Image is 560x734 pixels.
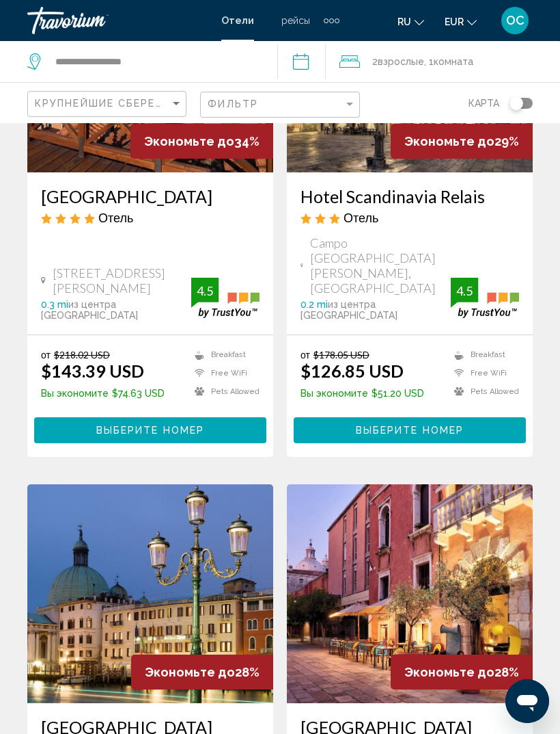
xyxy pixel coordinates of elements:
[144,134,234,148] span: Экономьте до
[294,421,526,436] a: Выберите номер
[313,349,369,361] del: $178.05 USD
[53,265,191,296] span: [STREET_ADDRESS][PERSON_NAME]
[300,299,397,321] span: из центра [GEOGRAPHIC_DATA]
[404,134,494,148] span: Экономьте до
[445,16,464,27] span: EUR
[34,421,266,436] a: Выберите номер
[451,278,519,318] img: trustyou-badge.svg
[188,386,260,397] li: Pets Allowed
[300,388,368,399] span: Вы экономите
[188,367,260,379] li: Free WiFi
[300,361,404,381] ins: $126.85 USD
[310,235,451,296] span: Campo [GEOGRAPHIC_DATA][PERSON_NAME], [GEOGRAPHIC_DATA]
[130,124,273,159] div: 34%
[191,283,219,299] div: 4.5
[34,417,266,443] button: Выберите номер
[41,210,260,225] div: 4 star Hotel
[397,12,424,31] button: Change language
[27,484,273,703] img: Hotel image
[188,349,260,361] li: Breakfast
[41,299,138,321] span: из центра [GEOGRAPHIC_DATA]
[145,665,235,679] span: Экономьте до
[447,367,519,379] li: Free WiFi
[131,655,273,690] div: 28%
[505,679,549,723] iframe: Кнопка запуска окна обмена сообщениями
[434,56,473,67] span: Комната
[424,52,473,71] span: , 1
[447,386,519,397] li: Pets Allowed
[397,16,411,27] span: ru
[300,299,328,310] span: 0.2 mi
[54,349,110,361] del: $218.02 USD
[497,6,533,35] button: User Menu
[499,97,533,109] button: Toggle map
[221,15,254,26] a: Отели
[391,124,533,159] div: 29%
[506,14,524,27] span: OC
[98,210,133,225] span: Отель
[35,99,182,110] mat-select: Sort by
[356,425,464,436] span: Выберите номер
[468,94,499,113] span: карта
[277,41,326,82] button: Check-in date: Aug 21, 2025 Check-out date: Aug 22, 2025
[447,349,519,361] li: Breakfast
[27,7,208,34] a: Travorium
[281,15,310,26] a: рейсы
[372,52,424,71] span: 2
[300,210,519,225] div: 3 star Hotel
[300,388,424,399] p: $51.20 USD
[451,283,478,299] div: 4.5
[300,349,310,361] span: от
[287,484,533,703] img: Hotel image
[326,41,560,82] button: Travelers: 2 adults, 0 children
[35,98,198,109] span: Крупнейшие сбережения
[41,349,51,361] span: от
[391,655,533,690] div: 28%
[41,388,165,399] p: $74.63 USD
[294,417,526,443] button: Выберите номер
[200,91,359,119] button: Filter
[41,388,109,399] span: Вы экономите
[41,186,260,207] a: [GEOGRAPHIC_DATA]
[96,425,204,436] span: Выберите номер
[378,56,424,67] span: Взрослые
[324,10,339,31] button: Extra navigation items
[344,210,378,225] span: Отель
[445,12,477,31] button: Change currency
[404,665,494,679] span: Экономьте до
[41,299,68,310] span: 0.3 mi
[300,186,519,207] a: Hotel Scandinavia Relais
[208,99,258,109] span: Фильтр
[191,278,260,318] img: trustyou-badge.svg
[41,361,144,381] ins: $143.39 USD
